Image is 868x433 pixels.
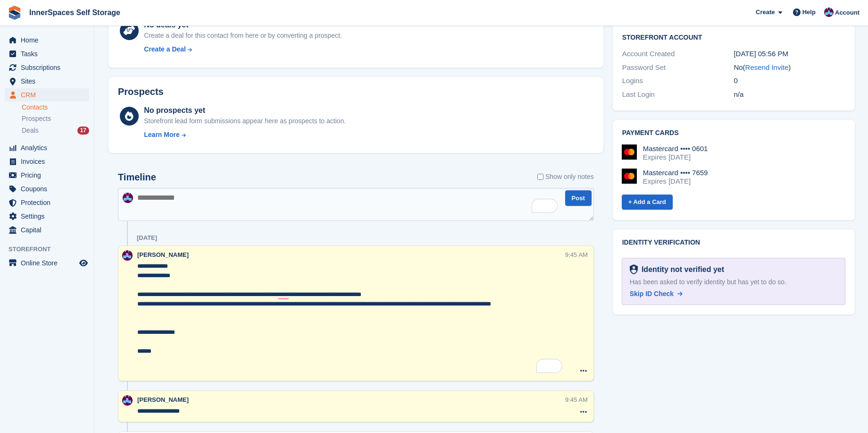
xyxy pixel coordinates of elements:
a: menu [5,47,89,60]
span: Subscriptions [21,61,77,74]
div: Expires [DATE] [643,177,708,186]
h2: Identity verification [622,239,845,246]
a: menu [5,196,89,209]
a: menu [5,182,89,195]
a: menu [5,88,89,102]
div: Mastercard •••• 7659 [643,169,708,177]
img: Paul Allo [122,250,133,261]
span: ( ) [743,63,791,71]
span: Storefront [8,245,94,254]
img: Paul Allo [824,8,834,17]
textarea: To enrich screen reader interactions, please activate Accessibility in Grammarly extension settings [137,262,564,375]
button: Post [565,190,592,206]
a: menu [5,61,89,74]
a: menu [5,169,89,182]
a: menu [5,210,89,223]
span: [PERSON_NAME] [137,396,189,403]
h2: Payment cards [622,129,845,137]
img: Paul Allo [122,395,133,406]
a: Prospects [22,114,89,124]
a: Contacts [22,103,89,112]
span: Analytics [21,141,77,154]
div: 9:45 AM [565,395,588,404]
span: Online Store [21,256,77,270]
div: Learn More [144,130,179,140]
a: menu [5,256,89,270]
div: n/a [734,89,845,100]
img: Identity Verification Ready [630,264,638,275]
a: Deals 17 [22,126,89,136]
span: Tasks [21,47,77,60]
a: Skip ID Check [630,289,683,299]
a: menu [5,75,89,88]
div: Has been asked to verify identity but has yet to do so. [630,277,837,287]
span: Create [756,8,775,17]
div: Create a deal for this contact from here or by converting a prospect. [144,31,342,41]
img: Mastercard Logo [622,169,637,184]
div: 17 [77,127,89,135]
div: [DATE] 05:56 PM [734,49,845,59]
div: Storefront lead form submissions appear here as prospects to action. [144,116,346,126]
a: menu [5,155,89,168]
a: InnerSpaces Self Storage [25,5,124,20]
textarea: To enrich screen reader interactions, please activate Accessibility in Grammarly extension settings [118,188,594,221]
div: Logins [622,76,734,86]
div: Create a Deal [144,44,186,54]
span: CRM [21,88,77,102]
img: stora-icon-8386f47178a22dfd0bd8f6a31ec36ba5ce8667c1dd55bd0f319d3a0aa187defe.svg [8,6,22,20]
a: menu [5,141,89,154]
span: Deals [22,126,39,135]
span: Home [21,34,77,47]
a: Learn More [144,130,346,140]
span: Sites [21,75,77,88]
input: Show only notes [537,172,543,182]
a: Resend Invite [745,63,789,71]
a: menu [5,223,89,237]
span: Protection [21,196,77,209]
span: [PERSON_NAME] [137,251,189,258]
div: Last Login [622,89,734,100]
span: Pricing [21,169,77,182]
img: Paul Allo [123,193,133,203]
div: Expires [DATE] [643,153,708,161]
span: Help [802,8,816,17]
span: Skip ID Check [630,290,674,297]
div: 0 [734,76,845,86]
div: [DATE] [137,234,157,242]
div: 9:45 AM [565,250,588,259]
span: Invoices [21,155,77,168]
img: Mastercard Logo [622,144,637,160]
div: Account Created [622,49,734,59]
span: Prospects [22,114,51,123]
div: No [734,62,845,73]
div: No prospects yet [144,105,346,116]
h2: Timeline [118,172,156,183]
h2: Storefront Account [622,32,845,42]
h2: Prospects [118,86,164,97]
a: menu [5,34,89,47]
a: + Add a Card [622,195,673,210]
span: Capital [21,223,77,237]
span: Settings [21,210,77,223]
span: Coupons [21,182,77,195]
label: Show only notes [537,172,594,182]
a: Preview store [78,257,89,269]
div: Mastercard •••• 0601 [643,144,708,153]
div: Password Set [622,62,734,73]
div: Identity not verified yet [638,264,724,275]
span: Account [835,8,860,17]
a: Create a Deal [144,44,342,54]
